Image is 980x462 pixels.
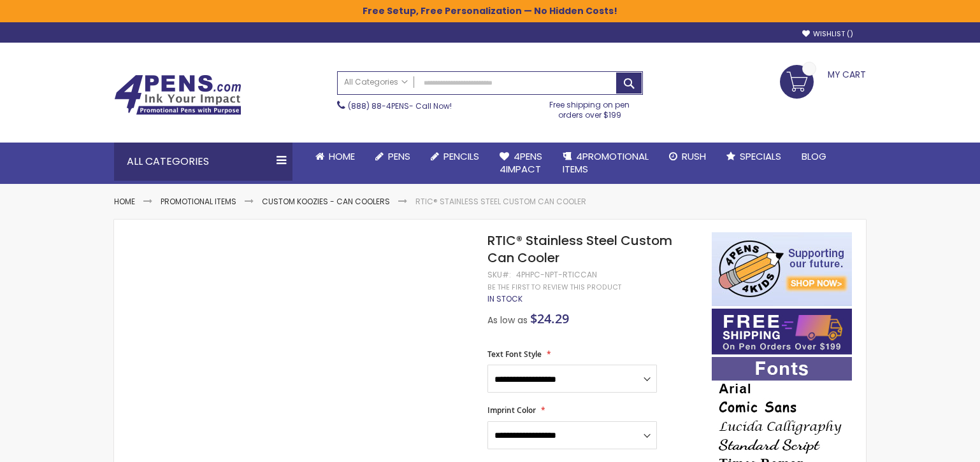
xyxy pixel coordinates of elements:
[487,232,672,267] span: RTIC® Stainless Steel Custom Can Cooler
[791,143,837,171] a: Blog
[659,143,716,171] a: Rush
[487,405,536,416] span: Imprint Color
[530,310,569,327] span: $24.29
[682,150,706,163] span: Rush
[421,143,489,171] a: Pencils
[344,77,408,87] span: All Categories
[740,150,781,163] span: Specials
[262,196,390,207] a: Custom Koozies - Can Coolers
[489,143,552,184] a: 4Pens4impact
[388,150,410,163] span: Pens
[537,95,644,120] div: Free shipping on pen orders over $199
[161,196,236,207] a: Promotional Items
[552,143,659,184] a: 4PROMOTIONALITEMS
[487,294,522,304] div: Availability
[563,150,649,176] span: 4PROMOTIONAL ITEMS
[802,150,826,163] span: Blog
[487,269,511,280] strong: SKU
[487,349,542,360] span: Text Font Style
[305,143,365,171] a: Home
[500,150,542,176] span: 4Pens 4impact
[329,150,355,163] span: Home
[114,196,135,207] a: Home
[712,232,852,306] img: 4pens 4 kids
[114,74,241,115] img: 4Pens Custom Pens and Promotional Products
[487,314,528,326] span: As low as
[516,270,597,280] div: 4PHPC-NPT-RTICCAN
[365,143,421,171] a: Pens
[443,150,479,163] span: Pencils
[338,72,414,93] a: All Categories
[802,29,853,39] a: Wishlist
[348,101,409,111] a: (888) 88-4PENS
[487,293,522,304] span: In stock
[348,101,452,111] span: - Call Now!
[712,309,852,354] img: Free shipping on orders over $199
[716,143,791,171] a: Specials
[415,197,586,207] li: RTIC® Stainless Steel Custom Can Cooler
[487,283,621,292] a: Be the first to review this product
[114,143,292,181] div: All Categories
